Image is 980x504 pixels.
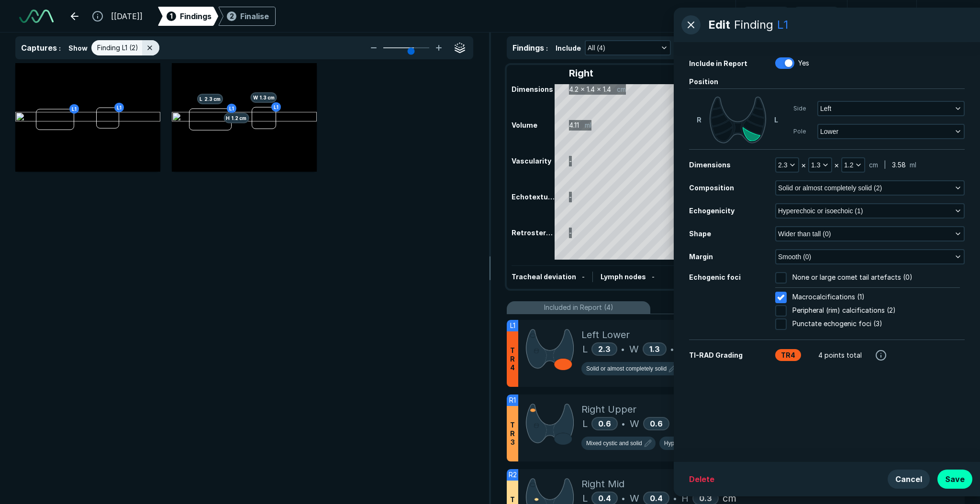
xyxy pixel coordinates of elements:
[818,350,862,361] span: 4 points total
[888,470,930,489] button: Cancel
[869,160,878,170] span: cm
[744,7,789,26] button: Undo
[832,158,841,172] div: ×
[775,349,801,361] div: TR4
[689,77,718,86] span: Position
[884,160,886,170] span: |
[230,11,234,21] span: 2
[778,252,811,262] span: Smooth (0)
[778,229,831,239] span: Wider than tall (0)
[197,94,223,104] span: L 2.3 cm
[793,127,806,136] span: Pole
[170,11,173,21] span: 1
[180,11,212,22] span: Findings
[778,206,863,216] span: Hyperechoic or isoechoic (1)
[910,160,916,170] span: ml
[21,43,57,53] span: Captures
[793,104,806,113] span: Side
[251,92,277,103] span: W 1.3 cm
[218,7,276,26] div: 2Finalise
[68,43,88,53] span: Show
[734,16,773,33] div: Finding
[937,470,972,489] button: Save
[681,470,722,489] button: Delete
[820,126,838,137] span: Lower
[689,351,743,359] span: TI-RAD Grading
[19,10,54,23] img: See-Mode Logo
[811,160,820,170] span: 1.3
[111,11,143,22] span: [[DATE]]
[15,6,57,27] a: See-Mode Logo
[689,207,735,215] span: Echogenicity
[223,113,249,123] span: H 1.2 cm
[778,160,787,170] span: 2.3
[689,252,713,261] span: Margin
[792,305,896,317] span: Peripheral (rim) calcifications (2)
[792,272,913,284] span: None or large comet tail artefacts (0)
[708,16,730,33] span: Edit
[158,7,218,26] div: 1Findings
[689,161,731,169] span: Dimensions
[844,160,853,170] span: 1.2
[792,292,865,303] span: Macrocalcifications (1)
[778,183,882,193] span: Solid or almost completely solid (2)
[777,16,788,33] div: L1
[799,158,808,172] div: ×
[689,230,711,238] span: Shape
[774,115,778,125] span: L
[792,318,882,330] span: Punctate echogenic foci (3)
[689,59,747,67] span: Include in Report
[798,58,809,68] span: Yes
[59,44,61,52] span: :
[97,43,138,53] span: Finding L1 (2)
[689,273,741,281] span: Echogenic foci
[892,160,906,170] span: 3.58
[794,7,838,26] button: Redo
[240,11,269,22] div: Finalise
[820,103,831,114] span: Left
[697,115,702,125] span: R
[689,184,734,192] span: Composition
[924,7,965,26] button: avatar-name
